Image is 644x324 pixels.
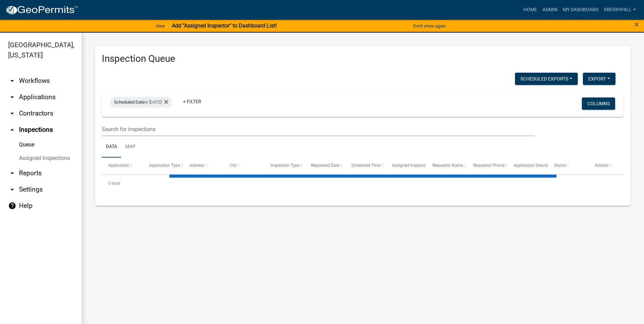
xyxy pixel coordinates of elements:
[595,163,609,168] span: Actions
[172,22,277,29] strong: Add "Assigned Inspector" to Dashboard List!
[521,3,540,16] a: Home
[8,93,16,101] i: arrow_drop_down
[433,163,463,168] span: Requestor Name
[8,77,16,85] i: arrow_drop_down
[311,163,339,168] span: Requested Date
[178,95,207,108] a: + Filter
[392,163,427,168] span: Assigned Inspector
[230,163,237,168] span: City
[515,73,578,85] button: Scheduled Exports
[426,158,466,174] datatable-header-cell: Requestor Name
[153,20,168,32] a: View
[466,158,507,174] datatable-header-cell: Requestor Phone
[102,53,624,65] h3: Inspection Queue
[271,163,299,168] span: Inspection Type
[8,109,16,118] i: arrow_drop_down
[102,136,121,158] a: Data
[540,3,560,16] a: Admin
[8,126,16,134] i: arrow_drop_up
[102,158,142,174] datatable-header-cell: Application
[102,122,535,136] input: Search for inspections
[560,3,601,16] a: My Dashboard
[548,158,588,174] datatable-header-cell: Status
[582,97,615,110] button: Columns
[554,163,566,168] span: Status
[473,163,504,168] span: Requestor Phone
[223,158,264,174] datatable-header-cell: City
[102,175,624,192] div: 0 total
[634,20,639,29] span: ×
[514,163,556,168] span: Application Description
[114,100,145,105] span: Scheduled Date
[507,158,548,174] datatable-header-cell: Application Description
[8,202,16,210] i: help
[142,158,183,174] datatable-header-cell: Application Type
[583,73,615,85] button: Export
[588,158,629,174] datatable-header-cell: Actions
[121,136,140,158] a: Map
[8,185,16,194] i: arrow_drop_down
[634,20,639,29] button: Close
[351,163,381,168] span: Scheduled Time
[110,97,172,108] div: is [DATE]
[108,163,129,168] span: Application
[305,158,345,174] datatable-header-cell: Requested Date
[601,3,639,16] a: rberryhill
[410,20,448,32] button: Don't show again
[386,158,426,174] datatable-header-cell: Assigned Inspector
[8,169,16,177] i: arrow_drop_down
[345,158,385,174] datatable-header-cell: Scheduled Time
[183,158,223,174] datatable-header-cell: Address
[189,163,204,168] span: Address
[149,163,180,168] span: Application Type
[264,158,305,174] datatable-header-cell: Inspection Type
